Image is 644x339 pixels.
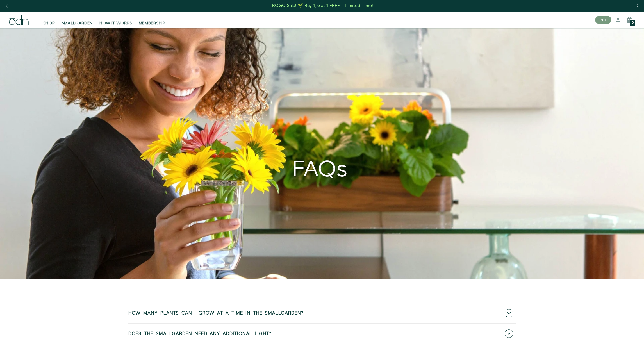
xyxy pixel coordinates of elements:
[96,14,135,26] a: HOW IT WORKS
[600,322,638,336] iframe: Opens a widget where you can find more information
[62,21,93,26] span: SMALLGARDEN
[272,1,374,10] a: BOGO Sale! 🌱 Buy 1, Get 1 FREE – Limited Time!
[128,331,271,336] span: Does the SmallGarden need any additional light?
[40,14,58,26] a: SHOP
[632,21,634,24] span: 0
[135,14,169,26] a: MEMBERSHIP
[58,14,96,26] a: SMALLGARDEN
[595,16,611,24] button: BUY
[43,21,55,26] span: SHOP
[139,21,165,26] span: MEMBERSHIP
[99,21,132,26] span: HOW IT WORKS
[128,311,303,316] span: How many plants can I grow at a time in the SmallGarden?
[128,303,516,323] a: How many plants can I grow at a time in the SmallGarden?
[272,3,373,9] div: BOGO Sale! 🌱 Buy 1, Get 1 FREE – Limited Time!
